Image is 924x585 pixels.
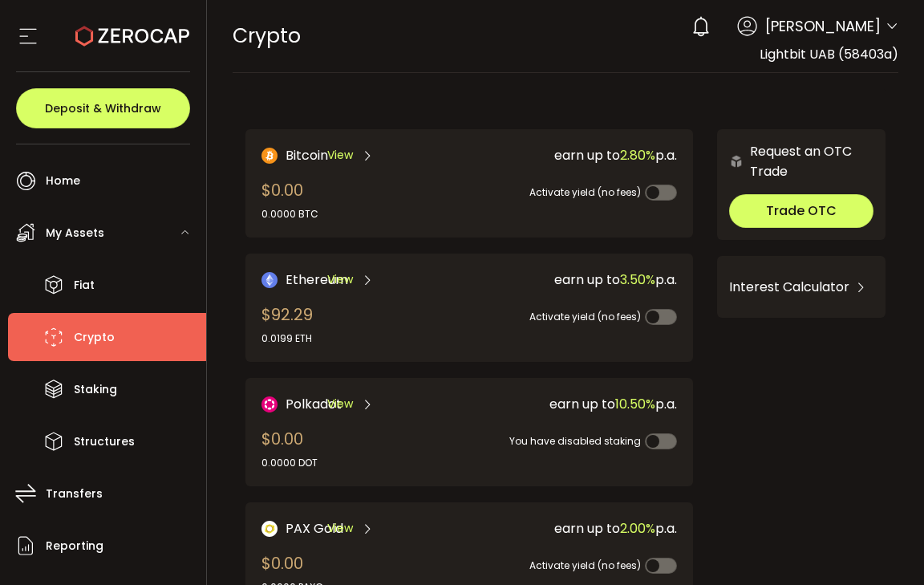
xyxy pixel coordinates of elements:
[261,396,278,412] img: DOT
[261,303,313,346] div: $92.29
[45,103,161,114] span: Deposit & Withdraw
[760,45,898,63] span: Lightbit UAB (58403a)
[261,427,318,470] div: $0.00
[46,534,103,558] span: Reporting
[529,559,641,572] span: Activate yield (no fees)
[261,331,313,346] div: 0.0199 ETH
[261,456,318,470] div: 0.0000 DOT
[261,178,318,221] div: $0.00
[286,394,342,414] span: Polkadot
[480,518,677,538] div: earn up to p.a.
[74,326,115,349] span: Crypto
[766,201,837,220] span: Trade OTC
[327,271,353,288] span: View
[509,434,641,448] span: You have disabled staking
[620,146,655,165] span: 2.80%
[74,274,95,297] span: Fiat
[529,310,641,323] span: Activate yield (no fees)
[74,378,117,401] span: Staking
[729,268,873,307] div: Interest Calculator
[286,270,348,290] span: Ethereum
[765,15,881,37] span: [PERSON_NAME]
[480,394,677,414] div: earn up to p.a.
[737,412,924,585] iframe: Chat Widget
[529,185,641,199] span: Activate yield (no fees)
[46,482,103,506] span: Transfers
[620,519,655,538] span: 2.00%
[261,272,278,288] img: Ethereum
[46,169,80,193] span: Home
[261,207,318,221] div: 0.0000 BTC
[717,141,885,181] div: Request an OTC Trade
[261,521,278,537] img: PAX Gold
[620,270,655,289] span: 3.50%
[16,88,190,128] button: Deposit & Withdraw
[615,395,655,413] span: 10.50%
[261,148,278,164] img: Bitcoin
[286,518,343,538] span: PAX Gold
[233,22,301,50] span: Crypto
[480,270,677,290] div: earn up to p.a.
[74,430,135,453] span: Structures
[327,396,353,412] span: View
[480,145,677,165] div: earn up to p.a.
[46,221,104,245] span: My Assets
[286,145,328,165] span: Bitcoin
[327,147,353,164] span: View
[327,520,353,537] span: View
[729,194,873,228] button: Trade OTC
[729,154,744,169] img: 6nGpN7MZ9FLuBP83NiajKbTRY4UzlzQtBKtCrLLspmCkSvCZHBKvY3NxgQaT5JnOQREvtQ257bXeeSTueZfAPizblJ+Fe8JwA...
